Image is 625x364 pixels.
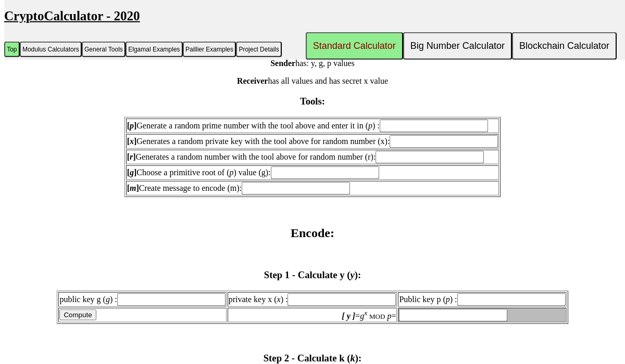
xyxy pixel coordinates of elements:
b: Receiver [237,76,268,85]
i: p [229,168,233,177]
b: Sender [270,59,295,68]
p: has: y, g, p values [4,59,621,68]
input: [p]Generate a random prime number with the tool above and enter it in (p) : [380,120,488,132]
button: Standard Calculator [306,32,403,60]
font: MOD [369,313,385,320]
i: p [446,295,450,304]
button: Blockchain Calculator [512,32,617,60]
i: x [130,137,134,146]
i: p [368,121,372,130]
input: [m]Create message to encode (m): [242,182,350,194]
h3: Step 1 - Calculate y ( ): [4,269,621,281]
h3: Step 2 - Calculate k ( ): [4,353,621,364]
i: [ y ] [342,311,355,320]
input: Public key p (p) : [457,293,566,306]
button: Big Number Calculator [403,32,512,60]
button: General Tools [82,42,126,57]
b: [ ] [127,152,136,161]
i: p [387,311,391,320]
input: [g]Choose a primitive root of (p) value (g): [271,166,379,179]
button: Top [4,42,20,57]
label: Generates a random number with the tool above for random number (r): [127,152,484,161]
label: public key g ( ) : [59,295,225,304]
i: x [364,309,367,317]
input: private key x (x) : [287,293,396,306]
i: r [130,152,133,161]
input: [r]Generates a random number with the tool above for random number (r): [376,151,484,163]
input: [x]Generates a random private key with the tool above for random number (x): [390,135,498,148]
button: Elgamal Examples [126,42,183,57]
b: [ ] [127,184,139,192]
label: Public key p ( ) : [399,295,565,304]
label: Generates a random private key with the tool above for random number (x): [127,137,498,146]
b: [ ] [127,121,137,130]
i: p [130,121,134,130]
label: Generate a random prime number with the tool above and enter it in ( ) : [127,121,488,130]
button: Modulus Calculators [20,42,82,57]
i: m [130,184,136,192]
label: private key x ( ) : [229,295,396,304]
u: CryptoCalculator - 2020 [4,9,140,23]
input: Compute [59,309,96,320]
i: g [360,311,364,320]
b: [ ] [127,137,137,146]
h2: Encode: [4,226,621,240]
p: has all values and has secret x value [4,76,621,86]
label: Create message to encode (m): [127,184,350,192]
label: Choose a primitive root of ( ) value (g): [127,168,379,177]
input: public key g (g) : [117,293,226,306]
i: k [350,353,355,363]
button: Project Details [236,42,282,57]
i: x [277,295,281,304]
button: Paillier Examples [183,42,236,57]
i: g [106,295,110,304]
b: [ ] [127,168,137,177]
i: y [350,269,354,280]
i: g [130,168,134,177]
h3: Tools: [4,96,621,107]
label: = = [342,311,396,320]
